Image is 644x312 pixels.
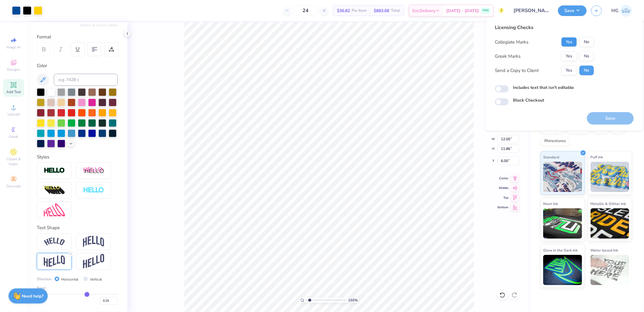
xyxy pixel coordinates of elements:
[37,285,45,291] span: Bend
[83,187,104,194] img: Negative Space
[337,8,350,14] span: $36.82
[44,238,65,246] img: Arc
[90,277,102,282] label: Vertical
[7,45,21,50] span: Image AI
[579,37,594,47] button: No
[391,8,400,14] span: Total
[37,224,118,231] div: Text Shape
[80,23,118,28] button: Switch to Greek Letters
[22,293,44,299] strong: Need help?
[7,67,20,72] span: Designs
[498,176,508,180] span: Center
[446,8,479,14] span: [DATE] - [DATE]
[561,51,577,61] button: Yes
[83,236,104,247] img: Arch
[37,154,118,161] div: Styles
[44,186,65,195] img: 3d Illusion
[9,134,18,139] span: Greek
[62,277,79,282] label: Horizontal
[620,5,632,17] img: Michael Galon
[591,255,630,285] img: Water based Ink
[543,247,578,253] span: Glow in the Dark Ink
[498,205,508,210] span: Bottom
[543,255,582,285] img: Glow in the Dark Ink
[591,208,630,239] img: Metallic & Glitter Ink
[83,167,104,174] img: Shadow
[591,162,630,192] img: Puff Ink
[6,184,21,189] span: Decorate
[579,51,594,61] button: No
[8,112,20,117] span: Upload
[611,5,632,17] a: MG
[495,24,594,31] div: Licensing Checks
[54,74,118,86] input: e.g. 7428 c
[540,137,570,146] div: Rhinestones
[374,8,389,14] span: $883.68
[591,154,603,160] span: Puff Ink
[513,84,574,91] label: Includes text that isn't editable
[543,200,558,207] span: Neon Ink
[495,67,539,74] div: Send a Copy to Client
[482,8,489,13] span: FREE
[543,162,582,192] img: Standard
[352,8,367,14] span: Per Item
[543,208,582,239] img: Neon Ink
[6,89,21,94] span: Add Text
[543,154,559,160] span: Standard
[513,97,544,103] label: Block Checkout
[37,34,118,41] div: Format
[591,247,618,253] span: Water based Ink
[37,276,52,282] span: Direction
[498,196,508,200] span: Top
[44,167,65,174] img: Stroke
[591,200,626,207] span: Metallic & Glitter Ink
[412,8,435,14] span: Est. Delivery
[37,62,118,69] div: Color
[561,37,577,47] button: Yes
[611,7,619,14] span: MG
[83,254,104,269] img: Rise
[495,39,528,46] div: Collegiate Marks
[558,5,587,16] button: Save
[3,157,24,166] span: Clipart & logos
[348,297,358,303] span: 155 %
[579,66,594,75] button: No
[561,66,577,75] button: Yes
[509,5,553,17] input: Untitled Design
[44,203,65,216] img: Free Distort
[495,53,521,60] div: Greek Marks
[44,255,65,267] img: Flag
[498,186,508,190] span: Middle
[294,5,317,16] input: – –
